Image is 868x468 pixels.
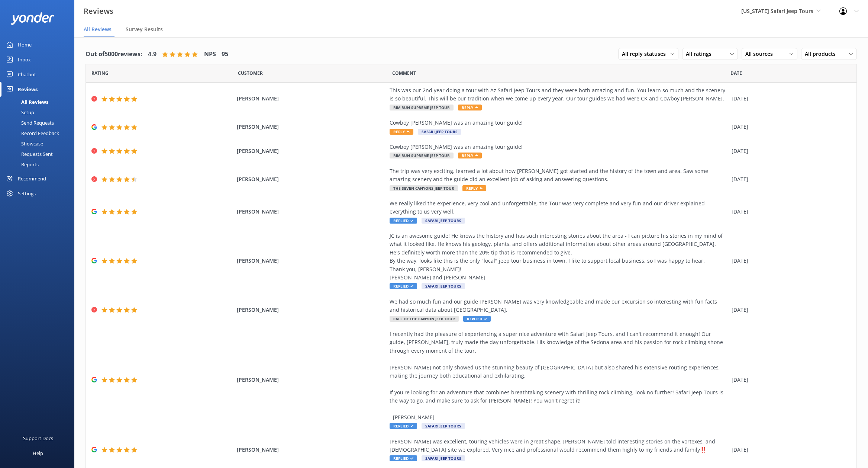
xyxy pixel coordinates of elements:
[390,143,728,151] div: Cowboy [PERSON_NAME] was an amazing tour guide!
[732,208,847,216] div: [DATE]
[4,138,43,149] div: Showcase
[18,171,46,186] div: Recommend
[458,105,482,110] span: Reply
[84,26,112,33] span: All Reviews
[390,437,728,454] div: [PERSON_NAME] was excellent, touring vehicles were in great shape. [PERSON_NAME] told interesting...
[390,283,417,289] span: Replied
[422,218,465,224] span: Safari Jeep Tours
[148,49,157,59] h4: 4.9
[237,175,386,183] span: [PERSON_NAME]
[18,82,38,97] div: Reviews
[18,67,36,82] div: Chatbot
[622,50,670,58] span: All reply statuses
[390,298,728,314] div: We had so much fun and our guide [PERSON_NAME] was very knowledgeable and made our excursion so i...
[732,257,847,265] div: [DATE]
[237,208,386,216] span: [PERSON_NAME]
[805,50,840,58] span: All products
[237,446,386,454] span: [PERSON_NAME]
[4,97,48,107] div: All Reviews
[392,70,416,77] span: Question
[418,129,461,135] span: Safari Jeep Tours
[390,119,728,127] div: Cowboy [PERSON_NAME] was an amazing tour guide!
[18,37,32,52] div: Home
[237,376,386,384] span: [PERSON_NAME]
[4,97,74,107] a: All Reviews
[4,149,74,159] a: Requests Sent
[126,26,163,33] span: Survey Results
[4,159,39,170] div: Reports
[732,175,847,183] div: [DATE]
[422,423,465,429] span: Safari Jeep Tours
[390,105,454,110] span: Rim Run Supreme Jeep Tour
[390,330,728,421] div: I recently had the pleasure of experiencing a super nice adventure with Safari Jeep Tours, and I ...
[4,118,74,128] a: Send Requests
[686,50,716,58] span: All ratings
[237,147,386,155] span: [PERSON_NAME]
[730,70,742,77] span: Date
[4,118,54,128] div: Send Requests
[11,12,54,25] img: yonder-white-logo.png
[237,257,386,265] span: [PERSON_NAME]
[390,316,459,322] span: Call of the Canyon Jeep Tour
[4,107,74,118] a: Setup
[4,128,59,138] div: Record Feedback
[390,86,728,103] div: This was our 2nd year doing a tour with Az Safari Jeep Tours and they were both amazing and fun. ...
[462,185,486,191] span: Reply
[732,376,847,384] div: [DATE]
[732,123,847,131] div: [DATE]
[390,185,458,191] span: The Seven Canyons Jeep Tour
[390,199,728,216] div: We really liked the experience, very cool and unforgettable, the Tour was very complete and very ...
[33,446,43,461] div: Help
[4,159,74,170] a: Reports
[4,149,53,159] div: Requests Sent
[18,52,31,67] div: Inbox
[23,431,53,446] div: Support Docs
[390,153,454,158] span: Rim Run Supreme Jeep Tour
[238,70,263,77] span: Date
[463,316,491,322] span: Replied
[4,107,34,118] div: Setup
[390,232,728,282] div: JC is an awesome guide! He knows the history and has such interesting stories about the area - I ...
[390,129,413,135] span: Reply
[745,50,777,58] span: All sources
[85,49,142,59] h4: Out of 5000 reviews:
[732,446,847,454] div: [DATE]
[732,306,847,314] div: [DATE]
[732,147,847,155] div: [DATE]
[84,5,113,17] h3: Reviews
[458,153,482,158] span: Reply
[390,455,417,461] span: Replied
[4,138,74,149] a: Showcase
[422,455,465,461] span: Safari Jeep Tours
[91,70,109,77] span: Date
[18,186,36,201] div: Settings
[237,306,386,314] span: [PERSON_NAME]
[237,123,386,131] span: [PERSON_NAME]
[741,7,813,15] span: [US_STATE] Safari Jeep Tours
[732,94,847,103] div: [DATE]
[204,49,216,59] h4: NPS
[390,218,417,224] span: Replied
[422,283,465,289] span: Safari Jeep Tours
[390,167,728,184] div: The trip was very exciting, learned a lot about how [PERSON_NAME] got started and the history of ...
[390,423,417,429] span: Replied
[222,49,228,59] h4: 95
[4,128,74,138] a: Record Feedback
[237,94,386,103] span: [PERSON_NAME]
